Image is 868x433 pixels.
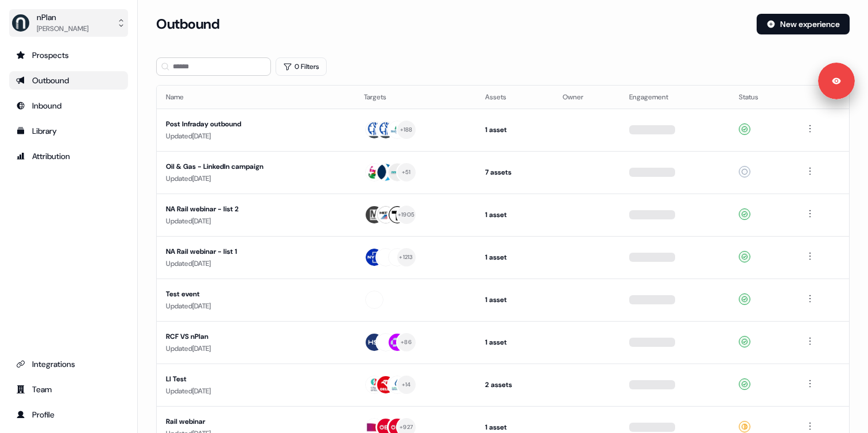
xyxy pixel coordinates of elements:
div: nPlan [37,11,88,23]
div: [PERSON_NAME] [37,23,88,34]
div: + 1213 [399,252,413,262]
a: Go to prospects [9,46,128,64]
div: NA Rail webinar - list 1 [166,246,346,257]
div: Prospects [16,49,121,61]
div: 2 assets [485,379,544,391]
th: Name [157,86,355,109]
button: nPlan[PERSON_NAME] [9,9,128,37]
a: Go to templates [9,122,128,140]
div: RCF VS nPlan [166,331,346,342]
div: + 927 [400,422,413,432]
div: + 1905 [398,210,414,220]
div: Team [16,384,121,395]
div: 1 asset [485,124,544,136]
div: + 86 [401,337,412,347]
div: Integrations [16,358,121,370]
div: 1 asset [485,209,544,221]
div: + 188 [400,125,413,135]
div: 7 assets [485,167,544,178]
div: Updated [DATE] [166,385,346,397]
div: Rail webinar [166,416,346,427]
div: Updated [DATE] [166,130,346,142]
div: Updated [DATE] [166,173,346,184]
th: Status [730,86,795,109]
div: 1 asset [485,294,544,306]
div: LI Test [166,373,346,385]
div: 1 asset [485,422,544,433]
div: Updated [DATE] [166,343,346,354]
a: Go to profile [9,405,128,424]
a: Go to outbound experience [9,71,128,90]
th: Targets [355,86,476,109]
div: 1 asset [485,337,544,348]
div: Updated [DATE] [166,215,346,227]
a: Go to attribution [9,147,128,165]
a: Go to team [9,380,128,399]
a: Go to Inbound [9,96,128,115]
div: Attribution [16,150,121,162]
div: Updated [DATE] [166,300,346,312]
div: Oil & Gas - LinkedIn campaign [166,161,346,172]
div: Test event [166,288,346,300]
div: NA Rail webinar - list 2 [166,203,346,215]
div: Library [16,125,121,137]
div: + 51 [402,167,411,177]
div: + 14 [402,380,411,390]
th: Assets [476,86,553,109]
th: Engagement [620,86,730,109]
div: Profile [16,409,121,420]
button: 0 Filters [276,57,327,76]
div: Outbound [16,75,121,86]
th: Owner [553,86,620,109]
a: Go to integrations [9,355,128,373]
button: New experience [757,14,850,34]
div: Inbound [16,100,121,111]
div: Updated [DATE] [166,258,346,269]
h3: Outbound [156,16,219,33]
div: 1 asset [485,252,544,263]
div: Post Infraday outbound [166,118,346,130]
